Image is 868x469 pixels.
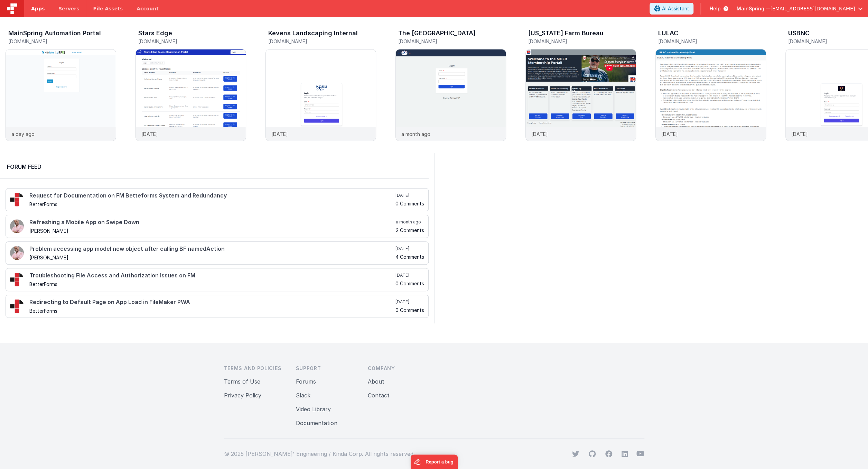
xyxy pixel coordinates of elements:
h4: Problem accessing app model new object after calling BF namedAction [29,246,394,252]
h4: Redirecting to Default Page on App Load in FileMaker PWA [29,299,394,305]
p: [DATE] [141,130,158,138]
h5: a month ago [396,219,424,225]
h3: The [GEOGRAPHIC_DATA] [398,30,476,37]
span: Help [709,5,720,12]
a: Privacy Policy [224,392,261,399]
svg: viewBox="0 0 24 24" aria-hidden="true"> [621,450,628,457]
button: MainSpring — [EMAIL_ADDRESS][DOMAIN_NAME] [736,5,862,12]
img: 295_2.png [10,193,24,206]
button: AI Assistant [650,3,693,15]
button: About [368,377,384,386]
h5: [DOMAIN_NAME] [138,39,246,44]
h3: LULAC [658,30,678,37]
h5: BetterForms [29,202,394,207]
h3: MainSpring Automation Portal [8,30,101,37]
h3: Terms and Policies [224,365,285,372]
button: Documentation [296,419,337,427]
span: Apps [31,5,45,12]
p: [DATE] [531,130,548,138]
h5: [DOMAIN_NAME] [658,39,766,44]
h5: [PERSON_NAME] [29,228,394,233]
iframe: Marker.io feedback button [410,454,458,469]
h3: [US_STATE] Farm Bureau [528,30,604,37]
h5: [PERSON_NAME] [29,255,394,260]
h5: [DATE] [395,193,424,198]
h5: [DOMAIN_NAME] [8,39,116,44]
h5: 0 Comments [395,281,424,286]
h5: 2 Comments [396,228,424,233]
a: Request for Documentation on FM Betteforms System and Redundancy BetterForms [DATE] 0 Comments [6,188,429,211]
button: Video Library [296,405,331,413]
p: [DATE] [271,130,288,138]
h5: [DOMAIN_NAME] [528,39,636,44]
h5: 0 Comments [395,307,424,313]
h5: [DATE] [395,299,424,305]
h3: Company [368,365,429,372]
a: Terms of Use [224,378,260,385]
button: Slack [296,391,310,399]
p: [DATE] [661,130,678,138]
h4: Troubleshooting File Access and Authorization Issues on FM [29,273,394,279]
h4: Request for Documentation on FM Betteforms System and Redundancy [29,193,394,199]
span: Servers [58,5,79,12]
span: MainSpring — [736,5,770,12]
a: Refreshing a Mobile App on Swipe Down [PERSON_NAME] a month ago 2 Comments [6,215,429,238]
span: AI Assistant [662,5,689,12]
h3: USBNC [788,30,810,37]
h5: [DATE] [395,246,424,251]
h5: BetterForms [29,308,394,313]
a: Troubleshooting File Access and Authorization Issues on FM BetterForms [DATE] 0 Comments [6,268,429,291]
h3: Stars Edge [138,30,172,37]
img: 295_2.png [10,273,24,286]
h3: Kevens Landscaping Internal [268,30,358,37]
a: Problem accessing app model new object after calling BF namedAction [PERSON_NAME] [DATE] 4 Comments [6,241,429,265]
img: 411_2.png [10,246,24,260]
button: Contact [368,391,390,399]
p: [DATE] [791,130,808,138]
a: Slack [296,392,310,399]
a: Redirecting to Default Page on App Load in FileMaker PWA BetterForms [DATE] 0 Comments [6,295,429,318]
span: File Assets [93,5,123,12]
h2: Forum Feed [7,163,422,171]
h5: [DATE] [395,273,424,278]
button: Forums [296,377,316,386]
h3: Support [296,365,357,372]
span: [EMAIL_ADDRESS][DOMAIN_NAME] [770,5,855,12]
h5: BetterForms [29,282,394,287]
img: 411_2.png [10,219,24,233]
h4: Refreshing a Mobile App on Swipe Down [29,219,394,226]
h5: [DOMAIN_NAME] [398,39,506,44]
h5: 4 Comments [395,254,424,259]
h5: [DOMAIN_NAME] [268,39,376,44]
p: a month ago [401,130,430,138]
img: 295_2.png [10,299,24,313]
h5: 0 Comments [395,201,424,206]
a: About [368,378,384,385]
p: © 2025 [PERSON_NAME]' Engineering / Kinda Corp. All rights reserved. [224,450,415,458]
